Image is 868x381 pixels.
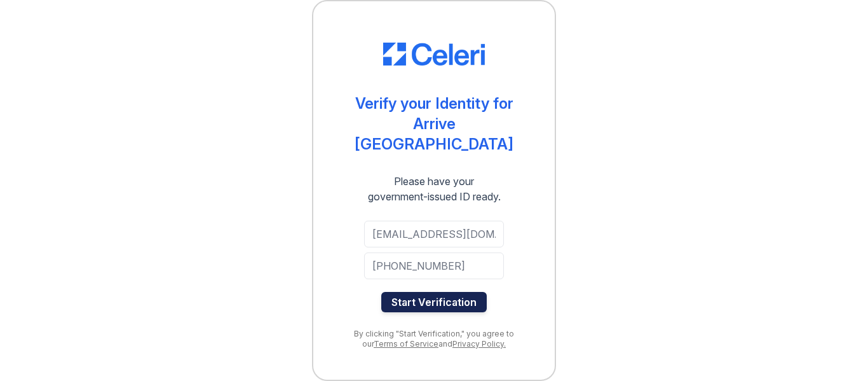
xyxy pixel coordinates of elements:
[345,174,524,204] div: Please have your government-issued ID ready.
[364,221,504,247] input: Email
[381,292,487,312] button: Start Verification
[339,94,529,155] div: Verify your Identity for Arrive [GEOGRAPHIC_DATA]
[452,339,506,349] a: Privacy Policy.
[339,329,529,349] div: By clicking "Start Verification," you agree to our and
[364,253,504,279] input: Phone
[383,43,485,66] img: CE_Logo_Blue-a8612792a0a2168367f1c8372b55b34899dd931a85d93a1a3d3e32e68fde9ad4.png
[374,339,438,349] a: Terms of Service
